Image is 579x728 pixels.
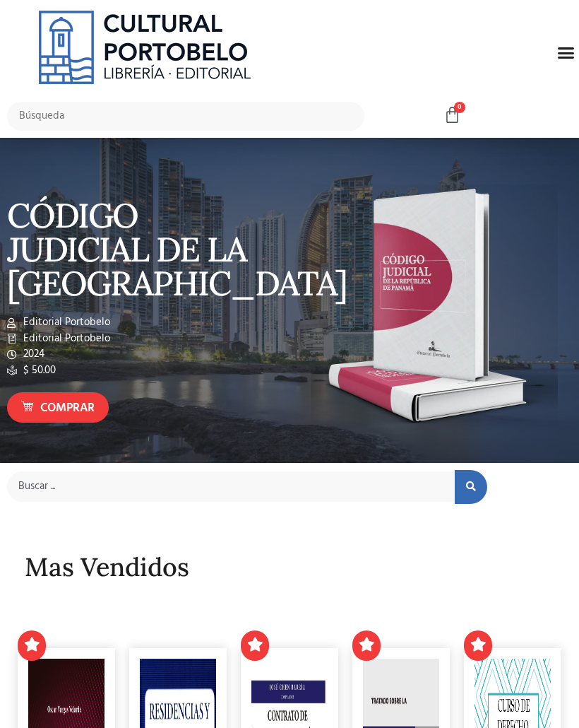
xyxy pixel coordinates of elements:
span: 2024 [20,346,44,363]
input: Buscar ... [7,471,455,502]
button: search submit [455,470,487,504]
span: Editorial Portobelo [20,315,110,331]
input: Búsqueda [7,102,364,131]
span: Comprar [40,399,95,418]
span: Editorial Portobelo [20,331,110,347]
span: 0 [454,102,465,113]
span: $ 50.00 [20,363,56,379]
a: 0 [443,106,461,125]
p: CÓDIGO JUDICIAL DE LA [GEOGRAPHIC_DATA] [7,199,282,300]
a: Comprar [7,392,109,423]
h2: Mas Vendidos [25,553,554,582]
